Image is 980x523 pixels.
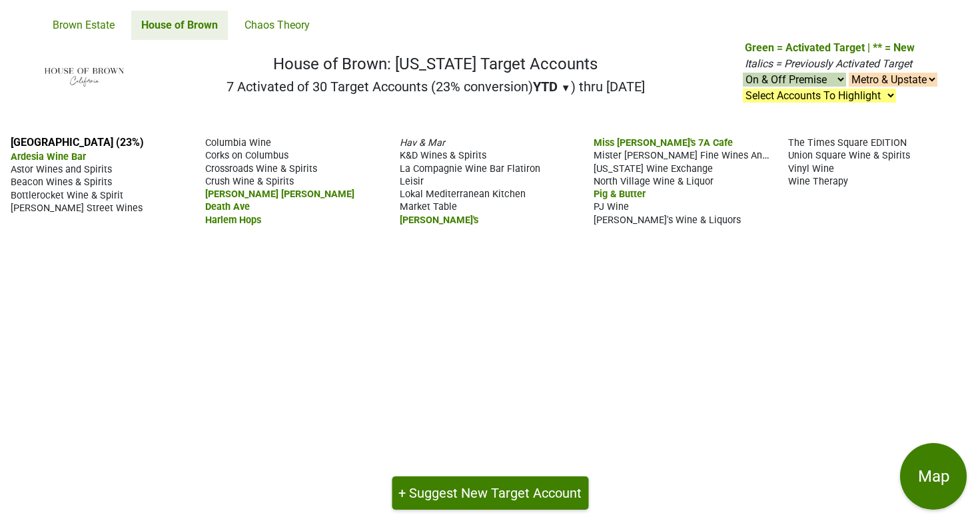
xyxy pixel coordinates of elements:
[205,201,250,213] span: Death Ave
[400,163,540,175] span: La Compagnie Wine Bar Flatiron
[392,476,588,510] button: + Suggest New Target Account
[205,215,261,226] span: Harlem Hops
[400,189,526,200] span: Lokal Mediterranean Kitchen
[400,150,486,161] span: K&D Wines & Spirits
[227,55,645,74] h1: House of Brown: [US_STATE] Target Accounts
[11,203,143,214] span: [PERSON_NAME] Street Wines
[788,176,848,187] span: Wine Therapy
[594,215,741,226] span: [PERSON_NAME]'s Wine & Liquors
[594,201,629,213] span: PJ Wine
[11,164,112,175] span: Astor Wines and Spirits
[594,163,713,175] span: [US_STATE] Wine Exchange
[205,150,288,161] span: Corks on Columbus
[533,79,558,95] span: YTD
[11,177,112,188] span: Beacon Wines & Spirits
[205,163,317,175] span: Crossroads Wine & Spirits
[900,443,967,510] button: Map
[205,176,294,187] span: Crush Wine & Spirits
[235,11,320,40] a: Chaos Theory
[561,82,571,94] span: ▼
[745,41,915,54] span: Green = Activated Target | ** = New
[594,176,714,187] span: North Village Wine & Liquor
[11,190,123,201] span: Bottlerocket Wine & Spirit
[131,11,228,40] a: House of Brown
[400,215,478,226] span: [PERSON_NAME]'s
[594,189,646,200] span: Pig & Butter
[400,176,424,187] span: Leisir
[788,137,907,149] span: The Times Square EDITION
[43,11,125,40] a: Brown Estate
[788,163,834,175] span: Vinyl Wine
[400,137,445,149] span: Hav & Mar
[788,150,910,161] span: Union Square Wine & Spirits
[205,137,271,149] span: Columbia Wine
[227,79,645,95] h2: 7 Activated of 30 Target Accounts (23% conversion) ) thru [DATE]
[745,57,912,70] span: Italics = Previously Activated Target
[11,136,144,149] a: [GEOGRAPHIC_DATA] (23%)
[400,201,457,213] span: Market Table
[594,137,733,149] span: Miss [PERSON_NAME]'s 7A Cafe
[43,66,126,89] img: House of Brown
[11,151,86,163] span: Ardesia Wine Bar
[594,149,798,161] span: Mister [PERSON_NAME] Fine Wines And Spirits
[205,189,354,200] span: [PERSON_NAME] [PERSON_NAME]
